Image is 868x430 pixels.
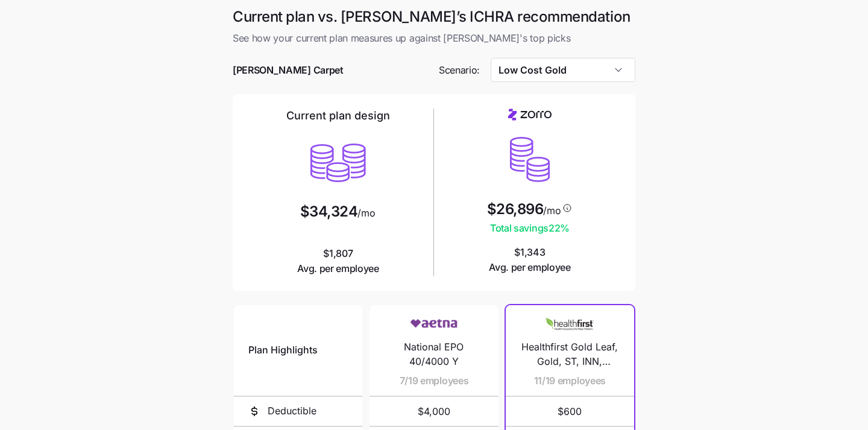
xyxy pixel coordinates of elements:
[543,206,561,215] span: /mo
[286,109,390,123] h2: Current plan design
[520,340,620,370] span: Healthfirst Gold Leaf, Gold, ST, INN, Pediatric Dental, Fitness & Wellness Rewards FP
[297,246,379,276] span: $1,807
[400,373,469,388] span: 7/19 employees
[233,63,344,78] span: [PERSON_NAME] Carpet
[300,204,358,219] span: $34,324
[410,312,458,335] img: Carrier
[439,63,480,78] span: Scenario:
[384,397,483,426] span: $4,000
[534,373,606,388] span: 11/19 employees
[384,340,483,370] span: National EPO 40/4000 Y
[357,208,375,218] span: /mo
[489,260,571,275] span: Avg. per employee
[546,312,594,335] img: Carrier
[248,343,318,358] span: Plan Highlights
[297,261,379,276] span: Avg. per employee
[520,397,620,426] span: $600
[233,31,635,46] span: See how your current plan measures up against [PERSON_NAME]'s top picks
[487,202,544,217] span: $26,896
[268,403,316,419] span: Deductible
[487,221,573,236] span: Total savings 22 %
[489,245,571,275] span: $1,343
[233,7,635,26] h1: Current plan vs. [PERSON_NAME]’s ICHRA recommendation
